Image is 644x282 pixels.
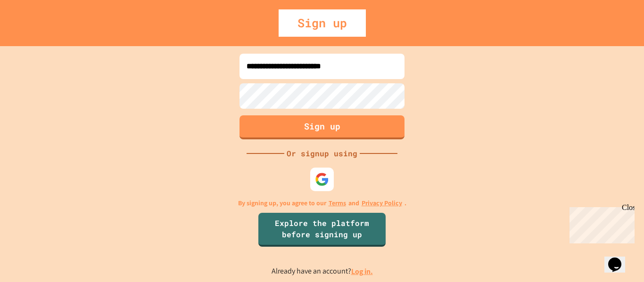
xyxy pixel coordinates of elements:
iframe: chat widget [566,203,635,243]
a: Log in. [351,266,373,276]
p: Already have an account? [272,266,373,277]
button: Sign up [239,115,405,139]
div: Or signup using [284,148,360,159]
a: Explore the platform before signing up [258,213,386,247]
img: google-icon.svg [315,172,329,186]
p: By signing up, you agree to our and . [238,198,406,208]
a: Terms [329,198,346,208]
iframe: chat widget [604,244,635,273]
div: Chat with us now!Close [4,4,65,60]
div: Sign up [279,9,366,37]
a: Privacy Policy [362,198,402,208]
